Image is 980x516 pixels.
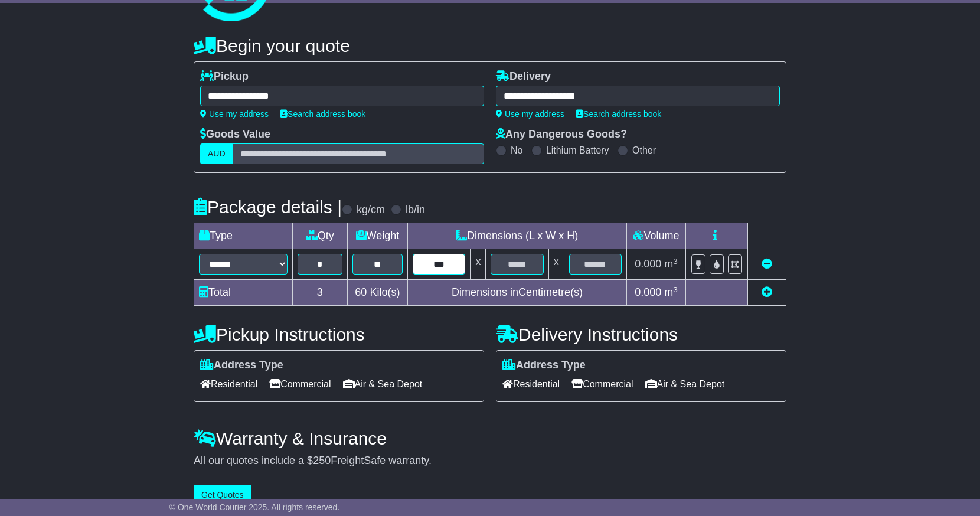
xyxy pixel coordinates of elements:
button: Get Quotes [194,485,251,505]
td: x [471,249,486,280]
label: Any Dangerous Goods? [496,128,627,141]
span: Residential [502,375,560,393]
span: Air & Sea Depot [343,375,423,393]
a: Use my address [496,109,564,119]
label: AUD [200,143,233,164]
span: 0.000 [635,258,661,270]
a: Remove this item [762,258,772,270]
td: Qty [293,223,348,249]
h4: Package details | [194,197,342,217]
h4: Delivery Instructions [496,325,786,344]
td: Total [194,280,293,306]
span: Residential [200,375,257,393]
sup: 3 [673,285,678,294]
div: All our quotes include a $ FreightSafe warranty. [194,455,786,468]
label: Lithium Battery [546,145,609,156]
h4: Begin your quote [194,36,786,55]
label: Address Type [502,359,586,372]
a: Add new item [762,286,772,298]
sup: 3 [673,257,678,266]
td: Dimensions (L x W x H) [408,223,627,249]
a: Use my address [200,109,269,119]
label: lb/in [406,204,425,217]
span: Commercial [269,375,331,393]
span: Air & Sea Depot [645,375,725,393]
label: Delivery [496,70,551,83]
label: Pickup [200,70,249,83]
label: No [511,145,522,156]
span: m [664,286,678,298]
span: m [664,258,678,270]
span: © One World Courier 2025. All rights reserved. [169,502,340,512]
span: 250 [313,455,331,466]
a: Search address book [280,109,365,119]
td: 3 [293,280,348,306]
td: Weight [347,223,408,249]
td: Type [194,223,293,249]
a: Search address book [576,109,661,119]
td: Dimensions in Centimetre(s) [408,280,627,306]
span: 60 [355,286,367,298]
label: Goods Value [200,128,270,141]
td: x [548,249,564,280]
label: kg/cm [357,204,385,217]
h4: Warranty & Insurance [194,429,786,448]
h4: Pickup Instructions [194,325,484,344]
label: Address Type [200,359,283,372]
label: Other [632,145,656,156]
td: Volume [626,223,685,249]
span: 0.000 [635,286,661,298]
td: Kilo(s) [347,280,408,306]
span: Commercial [571,375,633,393]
